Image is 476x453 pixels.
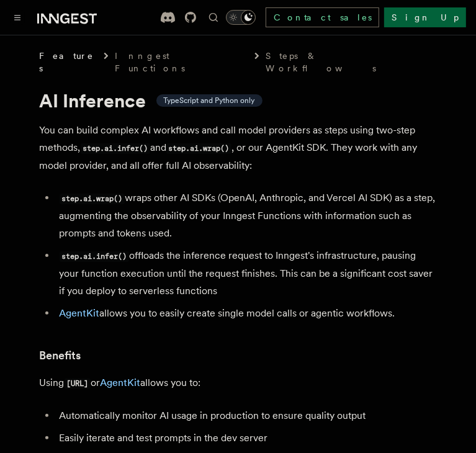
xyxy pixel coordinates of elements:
[100,377,140,388] a: AgentKit
[266,50,437,74] a: Steps & Workflows
[60,307,100,319] a: AgentKit
[40,347,81,364] a: Benefits
[206,10,221,25] button: Find something...
[56,247,437,300] li: offloads the inference request to Inngest's infrastructure, pausing your function execution until...
[226,10,256,25] button: Toggle dark mode
[56,407,437,424] li: Automatically monitor AI usage in production to ensure quality output
[40,89,437,112] h1: AI Inference
[40,50,97,74] span: Features
[60,194,125,204] code: step.ai.wrap()
[164,96,255,105] span: TypeScript and Python only
[56,429,437,447] li: Easily iterate and test prompts in the dev server
[40,122,437,174] p: You can build complex AI workflows and call model providers as steps using two-step methods, and ...
[56,305,437,322] li: allows you to easily create single model calls or agentic workflows.
[266,7,379,27] a: Contact sales
[81,143,150,154] code: step.ai.infer()
[56,189,437,242] li: wraps other AI SDKs (OpenAI, Anthropic, and Vercel AI SDK) as a step, augmenting the observabilit...
[115,50,248,74] a: Inngest Functions
[60,251,129,262] code: step.ai.infer()
[65,379,91,389] code: [URL]
[384,7,466,27] a: Sign Up
[40,374,437,392] p: Using or allows you to:
[166,143,231,154] code: step.ai.wrap()
[10,10,25,25] button: Toggle navigation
